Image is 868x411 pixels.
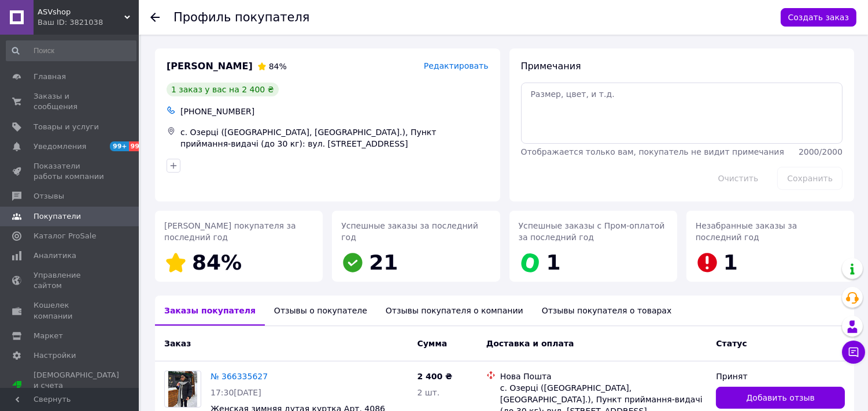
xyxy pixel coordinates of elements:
[110,141,129,151] span: 99+
[192,251,242,274] span: 84%
[533,296,681,326] div: Отзывы покупателя о товарах
[417,339,447,348] span: Сумма
[34,161,107,182] span: Показатели работы компании
[34,91,107,112] span: Заказы и сообщения
[210,388,261,397] span: 17:30[DATE]
[178,124,491,152] div: с. Озерці ([GEOGRAPHIC_DATA], [GEOGRAPHIC_DATA].), Пункт приймання-видачі (до 30 кг): вул. [STREE...
[167,83,279,96] div: 1 заказ у вас на 2 400 ₴
[164,371,201,408] a: Фото товару
[716,387,845,409] button: Добавить отзыв
[747,392,815,403] span: Добавить отзыв
[269,62,287,71] span: 84%
[164,339,191,348] span: Заказ
[417,388,439,397] span: 2 шт.
[519,221,665,242] span: Успешные заказы с Пром-оплатой за последний год
[168,371,198,407] img: Фото товару
[34,211,81,222] span: Покупатели
[842,341,865,364] button: Чат с покупателем
[34,122,99,132] span: Товары и услуги
[521,147,784,156] span: Отображается только вам, покупатель не видит примечания
[799,147,843,156] span: 2000 / 2000
[34,350,76,361] span: Настройки
[716,339,747,348] span: Статус
[34,331,63,341] span: Маркет
[500,371,707,382] div: Нова Пошта
[424,61,489,70] span: Редактировать
[38,7,124,17] span: ASVshop
[167,60,253,73] span: [PERSON_NAME]
[129,141,148,151] span: 99+
[210,372,268,381] a: № 366335627
[164,221,296,242] span: [PERSON_NAME] покупателя за последний год
[723,251,738,274] span: 1
[486,339,574,348] span: Доставка и оплата
[34,231,96,241] span: Каталог ProSale
[341,221,478,242] span: Успешные заказы за последний год
[417,372,452,381] span: 2 400 ₴
[34,72,66,82] span: Главная
[34,251,76,261] span: Аналитика
[546,251,561,274] span: 1
[265,296,376,326] div: Отзывы о покупателе
[34,191,64,201] span: Отзывы
[150,12,160,23] div: Вернуться назад
[696,221,797,242] span: Незабранные заказы за последний год
[34,270,107,291] span: Управление сайтом
[34,370,119,402] span: [DEMOGRAPHIC_DATA] и счета
[376,296,533,326] div: Отзывы покупателя о компании
[6,40,136,61] input: Поиск
[781,8,856,27] button: Создать заказ
[521,61,581,72] span: Примечания
[173,10,310,24] h1: Профиль покупателя
[38,17,139,28] div: Ваш ID: 3821038
[716,371,845,382] div: Принят
[34,300,107,321] span: Кошелек компании
[369,251,398,274] span: 21
[34,141,86,152] span: Уведомления
[155,296,265,326] div: Заказы покупателя
[178,103,491,119] div: [PHONE_NUMBER]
